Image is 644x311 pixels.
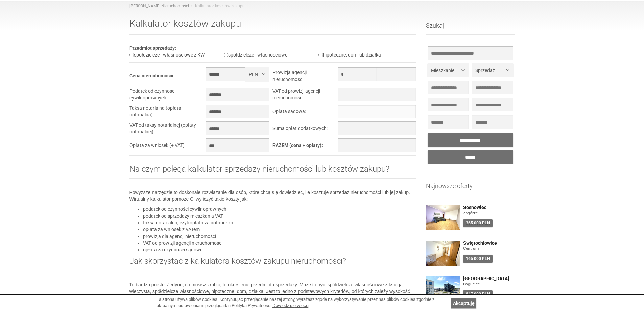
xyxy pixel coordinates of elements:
button: Mieszkanie [428,63,469,77]
li: VAT od prowizji agencji nieruchomości [143,240,416,246]
div: Ta strona używa plików cookies. Kontynuując przeglądanie naszej strony, wyrażasz zgodę na wykorzy... [157,296,448,309]
p: Powyższe narzędzie to doskonałe rozwiązanie dla osób, które chcą się dowiedzieć, ile kosztuje spr... [129,189,416,202]
td: VAT od taksy notarialnej (opłaty notarialnej): [129,121,206,138]
li: taksa notarialna, czyli opłata za notariusza [143,219,416,226]
a: Świętochłowice [463,241,515,246]
td: Opłata za wniosek (+ VAT) [129,138,206,155]
span: Sprzedaż [475,67,504,74]
li: podatek od czynności cywilnoprawnych [143,206,416,213]
td: Opłata sądowa: [272,105,337,121]
input: spółdzielcze - własnościowe [224,53,228,57]
figure: Zagórze [463,210,515,216]
b: Przedmiot sprzedaży: [129,45,176,51]
h2: Jak skorzystać z kalkulatora kosztów zakupu nieruchomości? [129,257,416,271]
h3: Najnowsze oferty [426,183,515,195]
h3: Szukaj [426,22,515,35]
td: Prowizja agencji nieruchomości: [272,67,337,88]
td: Suma opłat dodatkowych: [272,121,337,138]
li: opłata za czynności sądowe. [143,246,416,253]
input: spółdzielcze - własnościowe z KW [129,53,134,57]
td: VAT od prowizji agencji nieruchomości: [272,88,337,105]
label: spółdzielcze - własnościowe [224,52,287,58]
td: Podatek od czynności cywilnoprawnych: [129,88,206,105]
b: RAZEM (cena + opłaty): [272,142,323,148]
div: 165 000 PLN [463,255,493,263]
figure: Centrum [463,246,515,251]
input: hipoteczne, dom lub działka [318,53,323,57]
div: 365 000 PLN [463,219,493,227]
h2: Na czym polega kalkulator sprzedaży nieruchomości lub kosztów zakupu? [129,164,416,179]
a: Dowiedz się więcej [272,303,309,308]
label: hipoteczne, dom lub działka [318,52,381,58]
figure: Bogucice [463,281,515,287]
li: prowizja dla agencji nieruchomości [143,233,416,240]
button: PLN [245,67,269,81]
li: podatek od sprzedaży mieszkania VAT [143,213,416,219]
span: PLN [249,71,261,78]
label: spółdzielcze - własnościowe z KW [129,52,205,58]
span: Mieszkanie [431,67,460,74]
a: [GEOGRAPHIC_DATA] [463,276,515,281]
a: [PERSON_NAME] Nieruchomości [129,4,189,8]
div: 847 000 PLN [463,290,493,298]
h1: Kalkulator kosztów zakupu [129,19,416,35]
p: To bardzo proste. Jedyne, co musisz zrobić, to określenie przedmiotu sprzedaży. Może to być: spół... [129,281,416,302]
b: Cena nieruchomości: [129,73,175,79]
a: Sosnowiec [463,205,515,210]
li: Kalkulator kosztów zakupu [189,3,245,9]
td: Taksa notarialna (opłata notarialna): [129,105,206,121]
button: Sprzedaż [472,63,513,77]
a: Akceptuję [451,298,476,308]
li: opłata za wniosek z VATem [143,226,416,233]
